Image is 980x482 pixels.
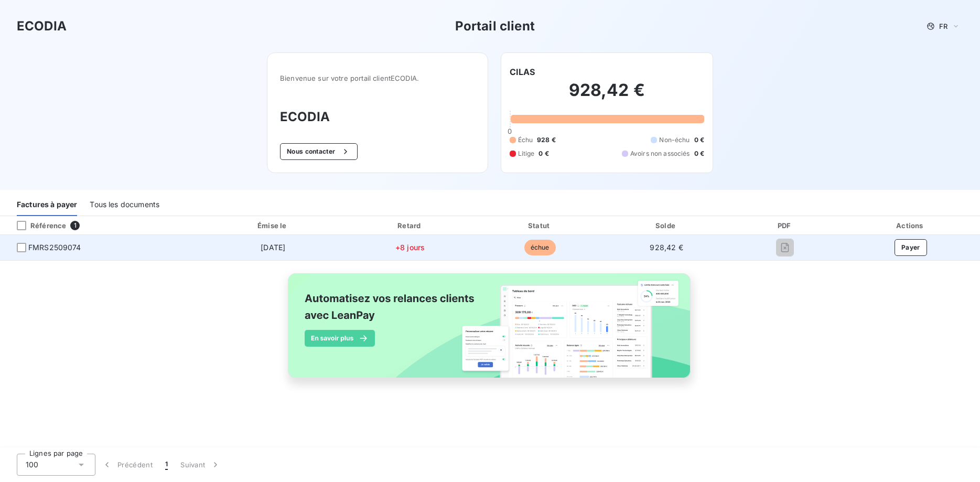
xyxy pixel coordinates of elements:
span: FMRS2509074 [28,242,81,253]
div: Référence [8,221,66,230]
h3: Portail client [455,17,535,36]
span: 1 [70,221,80,230]
img: banner [278,267,702,396]
span: Litige [518,149,535,158]
span: échue [524,240,556,255]
h3: ECODIA [280,108,475,126]
span: 0 € [694,149,704,158]
span: 928 € [537,135,556,145]
div: Retard [347,220,473,231]
div: Émise le [203,220,342,231]
h2: 928,42 € [510,80,705,111]
button: Nous contacter [280,143,358,160]
div: PDF [731,220,839,231]
span: Bienvenue sur votre portail client ECODIA . [280,74,475,82]
span: 928,42 € [650,243,683,252]
span: Avoirs non associés [630,149,690,158]
div: Solde [606,220,727,231]
span: 0 € [694,135,704,145]
button: 1 [159,454,174,476]
h3: ECODIA [17,17,67,36]
span: [DATE] [261,243,285,252]
span: 100 [26,459,38,470]
span: +8 jours [395,243,425,252]
div: Actions [844,220,978,231]
span: Échu [518,135,533,145]
span: 0 [508,127,512,135]
span: FR [939,22,947,30]
span: 0 € [539,149,548,158]
span: 1 [165,459,168,470]
div: Statut [478,220,602,231]
span: Non-échu [659,135,690,145]
button: Payer [895,239,927,256]
button: Suivant [174,454,227,476]
button: Précédent [95,454,159,476]
div: Factures à payer [17,194,77,216]
div: Tous les documents [90,194,159,216]
h6: CILAS [510,66,535,78]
